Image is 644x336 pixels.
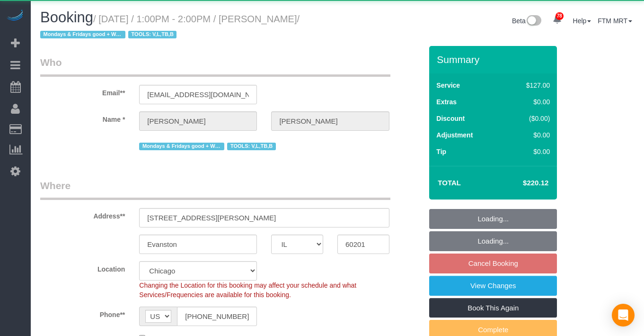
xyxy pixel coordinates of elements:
[40,31,125,38] span: Mondays & Fridays good + Wed pms
[526,15,541,27] img: New interface
[512,17,541,25] a: Beta
[436,97,457,107] label: Extras
[139,143,224,150] span: Mondays & Fridays good + Wed pms
[128,31,176,38] span: TOOLS: V,L,TB,B
[33,111,132,124] label: Name *
[40,179,390,200] legend: Where
[40,9,93,26] span: Booking
[436,114,465,123] label: Discount
[598,17,632,25] a: FTM MRT
[139,111,257,131] input: First Name**
[429,276,557,296] a: View Changes
[429,298,557,318] a: Book This Again
[6,9,25,23] img: Automaid Logo
[506,114,550,123] div: ($0.00)
[438,179,461,187] strong: Total
[436,81,460,90] label: Service
[227,143,275,150] span: TOOLS: V,L,TB,B
[556,12,564,20] span: 78
[573,17,591,25] a: Help
[337,235,389,254] input: Zip Code**
[436,130,473,140] label: Adjustment
[437,54,552,65] h3: Summary
[33,261,132,274] label: Location
[436,147,446,156] label: Tip
[506,81,550,90] div: $127.00
[506,97,550,107] div: $0.00
[271,111,389,131] input: Last Name*
[40,55,390,77] legend: Who
[548,9,566,30] a: 78
[494,179,548,187] h4: $220.12
[612,304,635,327] div: Open Intercom Messenger
[506,130,550,140] div: $0.00
[506,147,550,156] div: $0.00
[40,14,300,40] small: / [DATE] / 1:00PM - 2:00PM / [PERSON_NAME]
[139,282,356,299] span: Changing the Location for this booking may affect your schedule and what Services/Frequencies are...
